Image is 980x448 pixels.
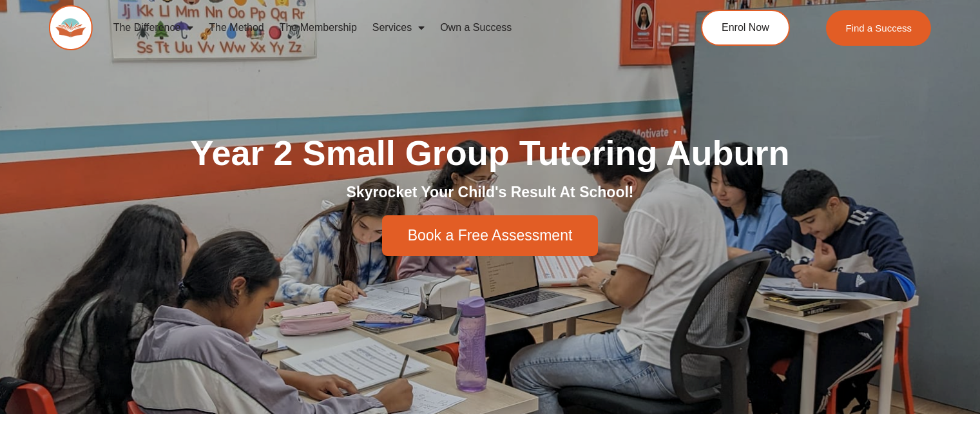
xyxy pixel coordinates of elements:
a: Enrol Now [701,10,790,46]
span: Find a Success [845,23,912,33]
a: The Difference [106,13,202,43]
a: Find a Success [826,10,931,46]
h2: Skyrocket Your Child's Result At School! [130,183,851,202]
span: Enrol Now [722,23,769,33]
a: Services [365,13,432,43]
h1: Year 2 Small Group Tutoring Auburn [130,135,851,170]
span: Book a Free Assessment [408,228,573,243]
a: Own a Success [432,13,519,43]
a: The Membership [272,13,365,43]
nav: Menu [106,13,651,43]
a: The Method [201,13,271,43]
iframe: Chat Widget [916,386,980,448]
a: Book a Free Assessment [382,215,599,256]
